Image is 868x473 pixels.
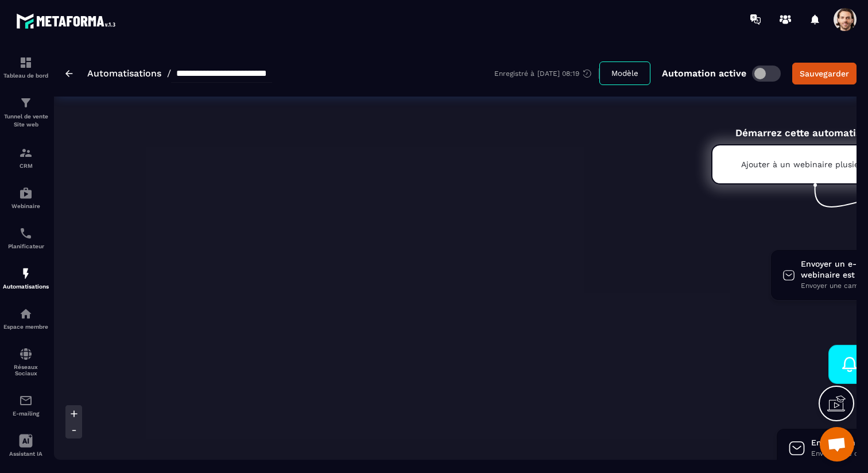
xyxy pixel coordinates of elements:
[599,61,650,85] button: Modèle
[537,70,579,78] p: [DATE] 08:19
[494,68,599,79] div: Enregistré à
[3,425,49,466] a: Assistant IA
[3,47,49,87] a: formationformationTableau de bord
[19,267,33,280] img: automations
[792,63,857,84] button: Sauvegarder
[800,68,849,79] div: Sauvegarder
[19,146,33,160] img: formation
[65,70,73,77] img: arrow
[3,451,49,457] p: Assistant IA
[3,87,49,137] a: formationformationTunnel de vente Site web
[3,258,49,298] a: automationsautomationsAutomatisations
[3,113,49,129] p: Tunnel de vente Site web
[662,68,746,79] p: Automation active
[820,427,854,462] div: Ouvrir le chat
[87,68,161,79] a: Automatisations
[19,96,33,110] img: formation
[19,226,33,240] img: scheduler
[167,68,171,79] span: /
[3,137,49,178] a: formationformationCRM
[19,186,33,200] img: automations
[3,163,49,169] p: CRM
[3,203,49,209] p: Webinaire
[16,10,119,32] img: logo
[3,178,49,218] a: automationsautomationsWebinaire
[3,324,49,330] p: Espace membre
[3,385,49,425] a: emailemailE-mailing
[3,243,49,249] p: Planificateur
[19,307,33,321] img: automations
[19,394,33,407] img: email
[3,339,49,385] a: social-networksocial-networkRéseaux Sociaux
[19,56,33,70] img: formation
[3,72,49,79] p: Tableau de bord
[19,347,33,361] img: social-network
[3,364,49,376] p: Réseaux Sociaux
[3,218,49,258] a: schedulerschedulerPlanificateur
[3,283,49,290] p: Automatisations
[3,298,49,339] a: automationsautomationsEspace membre
[3,410,49,417] p: E-mailing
